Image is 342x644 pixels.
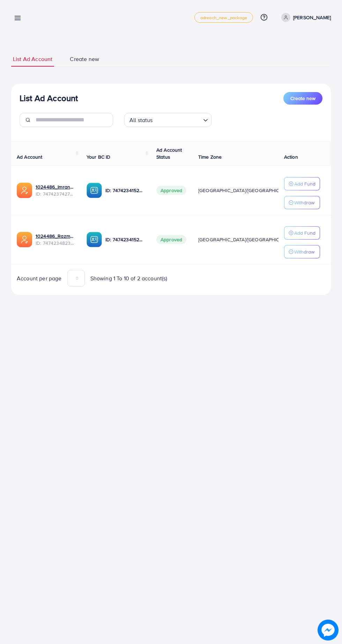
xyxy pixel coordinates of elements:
[124,113,211,127] div: Search for option
[17,232,32,247] img: ic-ads-acc.e4c84228.svg
[156,186,186,195] span: Approved
[198,236,295,243] span: [GEOGRAPHIC_DATA]/[GEOGRAPHIC_DATA]
[194,12,253,23] a: adreach_new_package
[20,93,78,103] h3: List Ad Account
[290,95,315,102] span: Create new
[128,115,154,125] span: All status
[156,235,186,244] span: Approved
[87,232,102,247] img: ic-ba-acc.ded83a64.svg
[284,245,320,258] button: Withdraw
[198,153,222,160] span: Time Zone
[36,240,75,247] span: ID: 7474234823184416769
[87,183,102,198] img: ic-ba-acc.ded83a64.svg
[294,229,315,237] p: Add Fund
[284,177,320,190] button: Add Fund
[293,13,331,22] p: [PERSON_NAME]
[17,153,43,160] span: Ad Account
[278,13,331,22] a: [PERSON_NAME]
[36,233,75,247] div: <span class='underline'>1024486_Razman_1740230915595</span></br>7474234823184416769
[284,196,320,209] button: Withdraw
[294,248,314,256] p: Withdraw
[87,153,111,160] span: Your BC ID
[283,92,322,105] button: Create new
[13,55,52,63] span: List Ad Account
[36,183,75,190] a: 1024486_Imran_1740231528988
[156,146,182,160] span: Ad Account Status
[198,187,295,194] span: [GEOGRAPHIC_DATA]/[GEOGRAPHIC_DATA]
[155,114,200,125] input: Search for option
[318,620,339,641] img: image
[17,183,32,198] img: ic-ads-acc.e4c84228.svg
[17,274,62,282] span: Account per page
[105,186,145,195] p: ID: 7474234152863678481
[36,233,75,240] a: 1024486_Razman_1740230915595
[36,190,75,197] span: ID: 7474237427478233089
[294,198,314,207] p: Withdraw
[294,180,315,188] p: Add Fund
[70,55,99,63] span: Create new
[36,183,75,198] div: <span class='underline'>1024486_Imran_1740231528988</span></br>7474237427478233089
[200,15,247,20] span: adreach_new_package
[284,226,320,240] button: Add Fund
[284,153,298,160] span: Action
[90,274,168,282] span: Showing 1 To 10 of 2 account(s)
[105,235,145,244] p: ID: 7474234152863678481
